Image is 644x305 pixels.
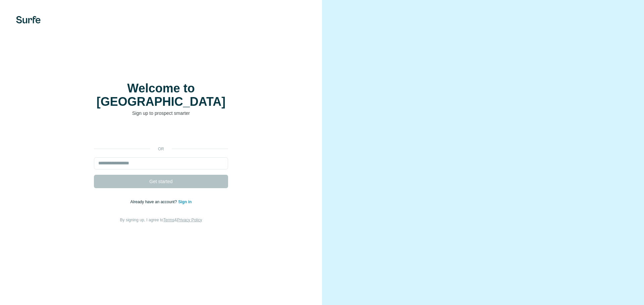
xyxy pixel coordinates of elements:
[178,200,192,204] a: Sign in
[177,218,202,222] a: Privacy Policy
[94,110,228,117] p: Sign up to prospect smarter
[94,82,228,108] h1: Welcome to [GEOGRAPHIC_DATA]
[150,146,172,152] p: or
[91,127,231,141] iframe: Sign in with Google Button
[16,16,41,23] img: Surfe's logo
[130,200,178,204] span: Already have an account?
[120,218,202,222] span: By signing up, I agree to &
[163,218,174,222] a: Terms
